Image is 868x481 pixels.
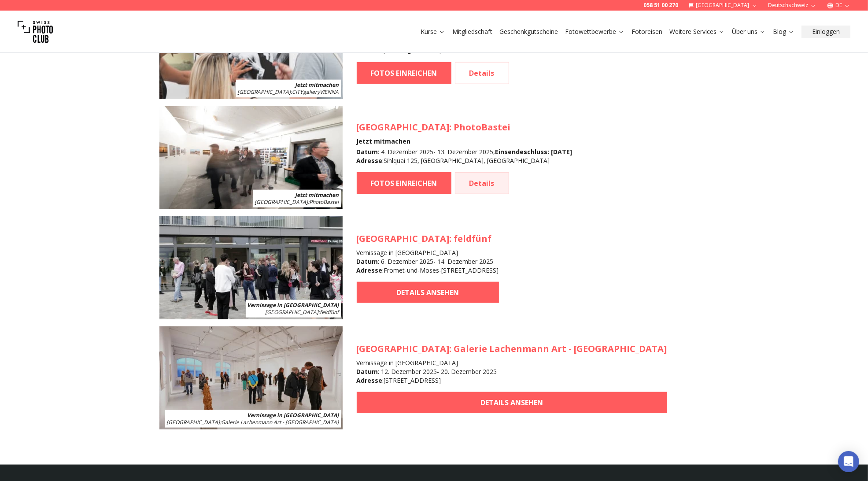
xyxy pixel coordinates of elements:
a: FOTOS EINREICHEN [357,172,451,194]
b: Datum [357,148,378,156]
b: Datum [357,257,378,266]
img: Swiss photo club [18,14,53,49]
button: Weitere Services [666,26,728,38]
b: Adresse [357,156,383,165]
h4: Vernissage in [GEOGRAPHIC_DATA] [357,359,667,367]
img: SPC Photo Awards BODENSEE Dezember 2025 [159,326,343,429]
a: Fotowettbewerbe [565,27,624,36]
button: Kurse [417,26,449,38]
button: Fotoreisen [628,26,666,38]
div: : 12. Dezember 2025 - 20. Dezember 2025 : [STREET_ADDRESS] [357,367,667,385]
b: Vernissage in [GEOGRAPHIC_DATA] [247,411,339,419]
a: 058 51 00 270 [643,2,678,9]
a: Blog [773,27,794,36]
a: Details [455,172,509,194]
span: : Galerie Lachenmann Art - [GEOGRAPHIC_DATA] [167,418,339,426]
b: Einsendeschluss : [DATE] [495,148,573,156]
button: Einloggen [802,26,850,38]
div: : 4. Dezember 2025 - 13. Dezember 2025 , : Sihlquai 125, [GEOGRAPHIC_DATA], [GEOGRAPHIC_DATA] [357,148,573,165]
span: [GEOGRAPHIC_DATA] [167,418,220,426]
a: FOTOS EINREICHEN [357,62,451,84]
h3: : PhotoBastei [357,121,573,133]
a: Details [455,62,509,84]
h3: : Galerie Lachenmann Art - [GEOGRAPHIC_DATA] [357,343,667,355]
a: Mitgliedschaft [452,27,492,36]
b: Datum [357,367,378,376]
b: Adresse [357,266,383,274]
span: [GEOGRAPHIC_DATA] [238,88,291,96]
h4: Vernissage in [GEOGRAPHIC_DATA] [357,248,499,257]
span: : CITYgalleryVIENNA [238,88,339,96]
b: Vernissage in [GEOGRAPHIC_DATA] [247,301,339,309]
span: [GEOGRAPHIC_DATA] [266,308,319,316]
h3: : feldfünf [357,233,499,245]
button: Blog [769,26,798,38]
a: Über uns [732,27,766,36]
a: Weitere Services [669,27,725,36]
b: Jetzt mitmachen [295,191,339,199]
button: Fotowettbewerbe [561,26,628,38]
span: [GEOGRAPHIC_DATA] [357,343,450,355]
a: DETAILS ANSEHEN [357,282,499,303]
button: Mitgliedschaft [449,26,496,38]
a: Geschenkgutscheine [499,27,558,36]
span: : PhotoBastei [255,198,339,206]
span: [GEOGRAPHIC_DATA] [357,121,450,133]
span: [GEOGRAPHIC_DATA] [357,233,450,244]
b: Adresse [357,376,383,385]
button: Geschenkgutscheine [496,26,561,38]
div: Open Intercom Messenger [838,451,859,472]
img: SPC Photo Awards BERLIN Dezember 2025 [159,216,343,319]
span: : feldfünf [266,308,339,316]
img: SPC Photo Awards Zürich: Dezember 2025 [159,106,343,209]
a: DETAILS ANSEHEN [357,392,667,413]
a: Fotoreisen [632,27,662,36]
span: [GEOGRAPHIC_DATA] [255,198,308,206]
a: Kurse [421,27,445,36]
button: Über uns [728,26,769,38]
h4: Jetzt mitmachen [357,137,573,146]
div: : 6. Dezember 2025 - 14. Dezember 2025 : Fromet-und-Moses-[STREET_ADDRESS] [357,257,499,275]
b: Jetzt mitmachen [295,81,339,89]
